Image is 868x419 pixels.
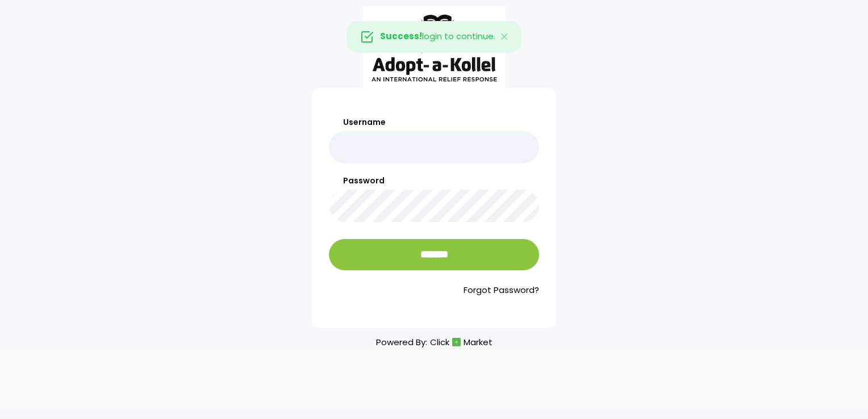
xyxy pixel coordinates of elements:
img: cm_icon.png [452,338,461,346]
img: aak_logo_sm.jpeg [363,6,505,88]
label: Password [329,175,539,187]
strong: Success! [380,30,422,42]
a: Forgot Password? [329,284,539,297]
label: Username [329,116,539,128]
button: Close [489,22,521,52]
div: login to continue. [347,21,521,53]
p: Powered By: [376,334,493,350]
a: ClickMarket [430,334,493,350]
